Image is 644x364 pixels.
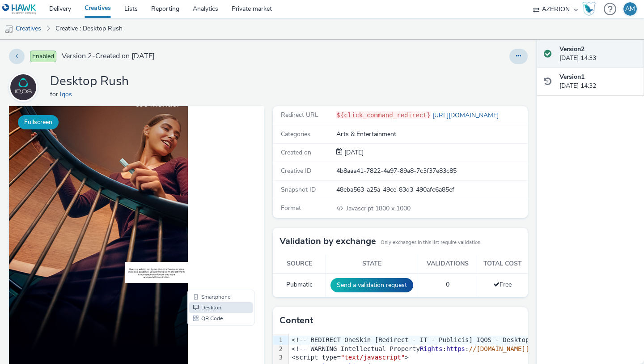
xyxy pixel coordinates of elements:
[281,204,301,212] span: Format
[60,90,76,98] a: Iqos
[51,18,127,39] a: Creative : Desktop Rush
[336,130,527,139] div: Arts & Entertainment
[273,255,326,273] th: Source
[281,130,310,138] span: Categories
[18,115,59,129] button: Fullscreen
[336,111,431,119] code: ${click_command_redirect}
[280,314,313,327] h3: Content
[559,45,637,63] div: [DATE] 14:33
[446,345,465,352] span: https
[280,235,376,248] h3: Validation by exchange
[477,255,528,273] th: Total cost
[10,74,36,100] img: Iqos
[336,185,527,194] div: 48eba563-a25a-49ce-83d3-490afc6a85ef
[420,345,443,352] span: Rights
[341,354,405,361] span: "text/javascript"
[281,148,311,157] span: Created on
[343,148,364,157] span: [DATE]
[381,239,480,246] small: Only exchanges in this list require validation
[326,255,418,273] th: State
[50,90,60,98] span: for
[343,148,364,157] div: Creation 04 September 2025, 14:32
[180,185,244,196] li: Smartphone
[625,2,635,16] div: AM
[192,210,214,215] span: QR Code
[2,4,37,15] img: undefined Logo
[559,73,585,81] strong: Version 1
[4,25,13,34] img: mobile
[62,51,155,61] span: Version 2 - Created on [DATE]
[469,345,559,352] span: //[DOMAIN_NAME][URL] -->
[281,185,316,194] span: Snapshot ID
[273,345,284,354] div: 2
[273,353,284,362] div: 3
[493,280,512,289] span: Free
[559,45,585,53] strong: Version 2
[345,204,411,213] span: 1800 x 1000
[273,336,284,345] div: 1
[192,199,212,204] span: Desktop
[30,51,56,62] span: Enabled
[9,83,41,91] a: Iqos
[582,2,596,16] img: Hawk Academy
[330,278,413,292] button: Send a validation request
[418,255,477,273] th: Validations
[446,280,449,289] span: 0
[281,167,311,175] span: Creative ID
[273,273,326,297] td: Pubmatic
[180,196,244,207] li: Desktop
[431,111,502,120] a: [URL][DOMAIN_NAME]
[346,204,375,213] span: Javascript
[50,73,129,90] h1: Desktop Rush
[336,167,527,176] div: 4b8aaa41-7822-4a97-89a8-7c3f37e83c85
[559,73,637,91] div: [DATE] 14:32
[180,207,244,218] li: QR Code
[281,111,318,119] span: Redirect URL
[582,2,599,16] a: Hawk Academy
[192,188,221,193] span: Smartphone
